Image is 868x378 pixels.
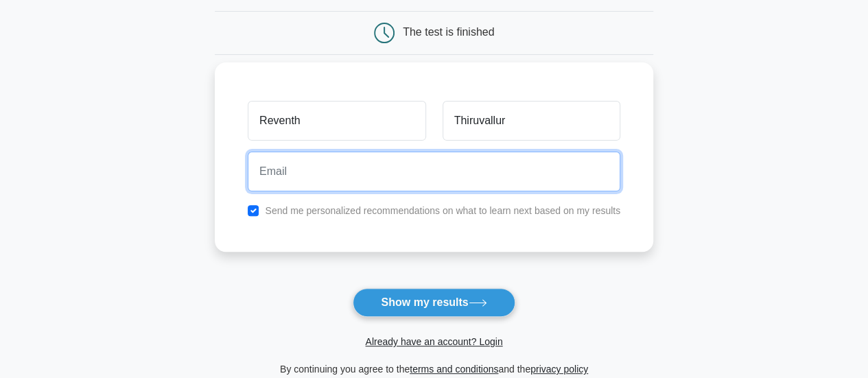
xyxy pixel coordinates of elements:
[353,288,515,317] button: Show my results
[410,364,498,375] a: terms and conditions
[365,336,502,347] a: Already have an account? Login
[530,364,588,375] a: privacy policy
[265,205,620,216] label: Send me personalized recommendations on what to learn next based on my results
[248,101,425,141] input: First name
[248,152,620,191] input: Email
[443,101,620,141] input: Last name
[403,26,494,38] div: The test is finished
[207,361,661,377] div: By continuing you agree to the and the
